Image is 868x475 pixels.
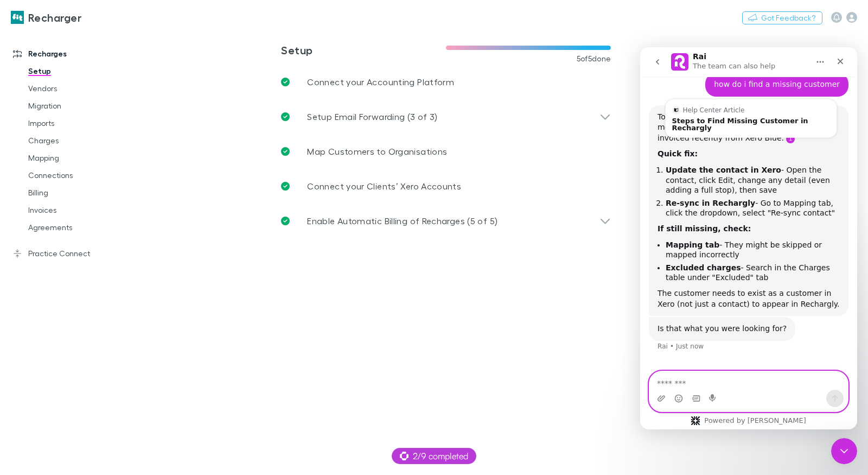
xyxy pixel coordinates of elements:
[17,62,135,80] a: Setup
[272,134,620,169] a: Map Customers to Organisations
[28,11,81,24] h3: Recharger
[640,47,857,429] iframe: Intercom live chat
[831,438,857,464] iframe: Intercom live chat
[272,169,620,204] a: Connect your Clients’ Xero Accounts
[17,184,135,201] a: Billing
[17,97,135,115] a: Migration
[2,45,135,62] a: Recharges
[577,54,611,63] span: 5 of 5 done
[742,11,822,24] button: Got Feedback?
[17,167,135,184] a: Connections
[17,201,135,219] a: Invoices
[272,65,620,99] a: Connect your Accounting Platform
[17,80,135,97] a: Vendors
[307,180,461,193] p: Connect your Clients’ Xero Accounts
[281,43,446,56] h3: Setup
[307,75,454,88] p: Connect your Accounting Platform
[307,214,497,227] p: Enable Automatic Billing of Recharges (5 of 5)
[4,4,88,30] a: Recharger
[272,99,620,134] div: Setup Email Forwarding (3 of 3)
[307,145,447,158] p: Map Customers to Organisations
[17,149,135,167] a: Mapping
[307,110,437,123] p: Setup Email Forwarding (3 of 3)
[11,11,24,24] img: Recharger's Logo
[2,245,135,262] a: Practice Connect
[17,132,135,149] a: Charges
[272,204,620,238] div: Enable Automatic Billing of Recharges (5 of 5)
[17,115,135,132] a: Imports
[17,219,135,236] a: Agreements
